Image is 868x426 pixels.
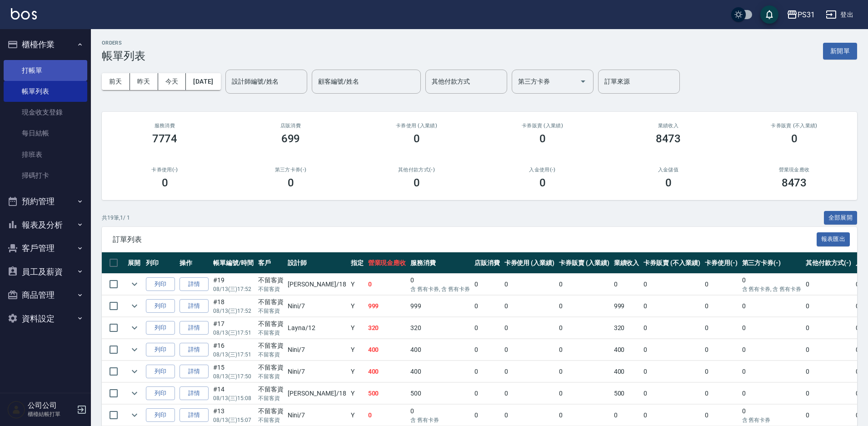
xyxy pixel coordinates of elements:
[798,9,815,20] div: PS31
[258,285,284,293] p: 不留客資
[364,167,469,173] h2: 其他付款方式(-)
[366,383,409,404] td: 500
[349,405,366,426] td: Y
[803,252,853,274] th: 其他付款方式(-)
[211,383,256,404] td: #14
[28,401,74,410] h5: 公司公司
[817,235,850,243] a: 報表匯出
[612,405,642,426] td: 0
[783,5,818,24] button: PS31
[822,6,857,23] button: 登出
[211,361,256,382] td: #15
[408,405,472,426] td: 0
[366,274,409,295] td: 0
[128,408,141,422] button: expand row
[285,252,348,274] th: 設計師
[366,405,409,426] td: 0
[502,252,557,274] th: 卡券使用 (入業績)
[4,190,87,213] button: 預約管理
[641,383,702,404] td: 0
[472,383,502,404] td: 0
[740,383,803,404] td: 0
[760,5,778,24] button: save
[125,252,144,274] th: 展開
[366,317,409,339] td: 320
[472,339,502,361] td: 0
[612,274,642,295] td: 0
[472,405,502,426] td: 0
[703,383,740,404] td: 0
[146,277,175,291] button: 列印
[4,144,87,165] a: 排班表
[472,317,502,339] td: 0
[408,339,472,361] td: 400
[102,40,145,46] h2: ORDERS
[258,276,284,285] div: 不留客資
[502,274,557,295] td: 0
[539,132,546,145] h3: 0
[823,46,857,55] a: 新開單
[616,167,720,173] h2: 入金儲值
[146,408,175,422] button: 列印
[180,386,209,401] a: 詳情
[612,361,642,382] td: 400
[213,351,254,359] p: 08/13 (三) 17:51
[128,299,141,313] button: expand row
[502,339,557,361] td: 0
[641,274,702,295] td: 0
[102,50,145,62] h3: 帳單列表
[349,252,366,274] th: 指定
[285,274,348,295] td: [PERSON_NAME] /18
[472,252,502,274] th: 店販消費
[414,132,420,145] h3: 0
[740,274,803,295] td: 0
[803,361,853,382] td: 0
[803,317,853,339] td: 0
[703,296,740,317] td: 0
[146,386,175,401] button: 列印
[349,383,366,404] td: Y
[408,317,472,339] td: 320
[113,235,817,244] span: 訂單列表
[4,236,87,260] button: 客戶管理
[557,317,612,339] td: 0
[239,123,343,129] h2: 店販消費
[4,260,87,284] button: 員工及薪資
[213,307,254,315] p: 08/13 (三) 17:52
[258,363,284,372] div: 不留客資
[616,123,720,129] h2: 業績收入
[557,361,612,382] td: 0
[258,307,284,315] p: 不留客資
[742,123,846,129] h2: 卡券販賣 (不入業績)
[408,252,472,274] th: 服務消費
[641,252,702,274] th: 卡券販賣 (不入業績)
[703,317,740,339] td: 0
[11,8,37,20] img: Logo
[180,343,209,357] a: 詳情
[285,317,348,339] td: Layna /12
[349,317,366,339] td: Y
[130,73,158,90] button: 昨天
[258,394,284,402] p: 不留客資
[113,167,217,173] h2: 卡券使用(-)
[180,299,209,313] a: 詳情
[102,214,130,222] p: 共 19 筆, 1 / 1
[366,361,409,382] td: 400
[703,361,740,382] td: 0
[366,296,409,317] td: 999
[258,351,284,359] p: 不留客資
[502,317,557,339] td: 0
[641,361,702,382] td: 0
[128,277,141,291] button: expand row
[472,274,502,295] td: 0
[146,343,175,357] button: 列印
[258,341,284,351] div: 不留客資
[4,213,87,237] button: 報表及分析
[288,176,294,189] h3: 0
[128,321,141,335] button: expand row
[258,319,284,329] div: 不留客資
[502,405,557,426] td: 0
[612,296,642,317] td: 999
[824,211,858,225] button: 全部展開
[146,321,175,335] button: 列印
